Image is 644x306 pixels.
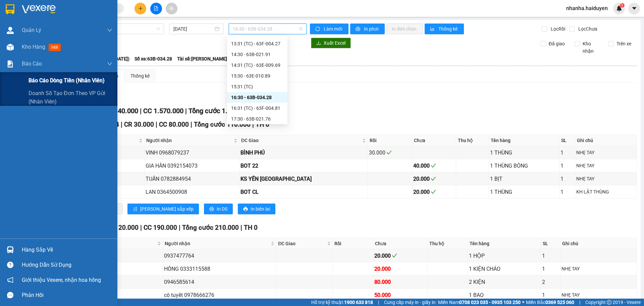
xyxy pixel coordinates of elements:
[231,104,283,112] div: 16:31 (TC) - 63F-004.81
[373,238,427,249] th: Chưa
[561,291,636,299] div: NHẸ TAY
[173,25,213,33] input: 13/08/2025
[559,135,575,146] th: SL
[560,238,637,249] th: Ghi chú
[121,121,122,128] span: |
[620,3,625,8] sup: 1
[542,265,559,273] div: 1
[469,291,539,299] div: 1 BAO
[130,72,150,80] div: Thống kê
[22,26,41,34] span: Quản Lý
[231,83,283,90] div: 15:31 (TC)
[164,278,275,286] div: 0946585614
[154,6,158,11] span: file-add
[233,24,303,34] span: 16:30 - 63B-034.28
[468,238,541,249] th: Tên hàng
[231,51,283,58] div: 14:30 - 63B-021.91
[456,135,489,146] th: Thu hộ
[560,188,574,196] div: 1
[560,175,574,183] div: 1
[364,25,379,33] span: In phơi
[140,205,194,213] span: [PERSON_NAME] sắp xếp
[438,25,459,33] span: Thống kê
[438,299,521,306] span: Miền Nam
[621,3,623,8] span: 1
[29,89,112,106] span: Doanh số tạo đơn theo VP gửi (nhân viên)
[49,44,61,51] span: mới
[107,28,112,33] span: down
[311,299,373,306] span: Hỗ trợ kỹ thuật:
[324,39,345,47] span: Xuất Excel
[614,40,634,47] span: Trên xe
[156,121,157,128] span: |
[191,121,192,128] span: |
[252,121,254,128] span: |
[526,299,574,306] span: Miền Bắc
[169,6,174,11] span: aim
[179,224,180,231] span: |
[579,299,580,306] span: |
[413,162,455,170] div: 40.000
[374,252,426,260] div: 20.000
[146,148,238,157] div: VINH 0968079237
[560,162,574,170] div: 1
[240,224,242,231] span: |
[384,299,436,306] span: Cung cấp máy in - giấy in:
[350,24,385,34] button: printerIn phơi
[374,278,426,286] div: 80.000
[386,24,423,34] button: In đơn chọn
[143,107,183,115] span: CC 1.570.000
[140,107,142,115] span: |
[7,262,13,268] span: question-circle
[542,252,559,260] div: 1
[138,6,143,11] span: plus
[231,115,283,123] div: 17:30 - 63B-021.76
[29,76,105,85] span: Báo cáo dòng tiền (nhân viên)
[22,276,101,284] span: Giới thiệu Vexere, nhận hoa hồng
[631,5,637,11] span: caret-down
[386,150,392,155] span: check
[6,4,14,14] img: logo-vxr
[616,5,622,11] img: icon-new-feature
[428,238,468,249] th: Thu hộ
[244,224,258,231] span: TH 0
[576,188,636,195] div: KH LẬT THÙNG
[576,149,636,156] div: NHẸ TAY
[127,204,199,214] button: sort-ascending[PERSON_NAME] sắp xếp
[378,299,379,306] span: |
[310,24,348,34] button: syncLàm mới
[490,188,558,196] div: 1 THÙNG
[189,107,252,115] span: Tổng cước 1.710.000
[22,59,42,68] span: Báo cáo
[548,25,566,33] span: Lọc Rồi
[430,27,436,32] span: bar-chart
[412,135,456,146] th: Chưa
[177,55,227,62] span: Tài xế: [PERSON_NAME]
[561,4,613,12] span: nhanha.haiduyen
[546,40,568,47] span: Đã giao
[489,135,559,146] th: Tên hàng
[240,148,367,157] div: BÌNH PHÚ
[344,300,373,305] strong: 1900 633 818
[576,175,636,182] div: NHẸ TAY
[7,27,14,34] img: warehouse-icon
[316,41,321,46] span: download
[231,94,283,101] div: 16:30 - 63B-034.28
[150,3,162,14] button: file-add
[182,224,239,231] span: Tổng cước 210.000
[146,188,238,196] div: LAN 0364500908
[240,188,367,196] div: BOT CL
[545,300,574,305] strong: 0369 525 060
[315,27,321,32] span: sync
[490,148,558,157] div: 1 THÙNG
[369,148,411,157] div: 30.000
[425,24,464,34] button: bar-chartThống kê
[135,3,146,14] button: plus
[243,207,248,212] span: printer
[333,238,373,249] th: Rồi
[580,40,603,55] span: Kho nhận
[146,137,233,144] span: Người nhận
[22,245,112,255] div: Hàng sắp về
[104,107,138,115] span: CR 140.000
[185,107,187,115] span: |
